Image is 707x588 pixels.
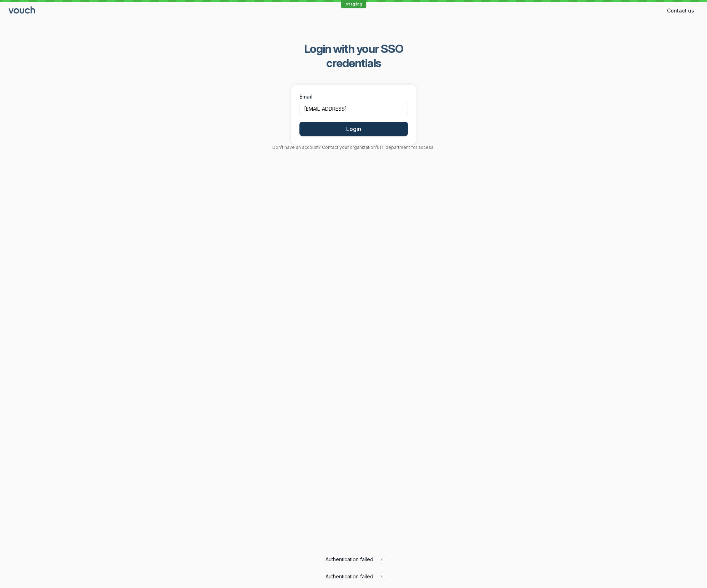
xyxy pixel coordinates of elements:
[378,572,386,581] button: Hide notification
[346,125,361,132] span: Login
[324,573,378,580] span: Authentication failed
[378,555,386,564] button: Hide notification
[272,145,435,150] p: Don’t have an account? Contact your organization’s IT department for access.
[324,556,378,563] span: Authentication failed
[667,7,694,14] span: Contact us
[663,5,698,16] button: Contact us
[299,122,408,136] button: Login
[9,8,36,14] a: Go to sign in
[277,42,431,70] span: Login with your SSO credentials
[299,93,313,100] span: Email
